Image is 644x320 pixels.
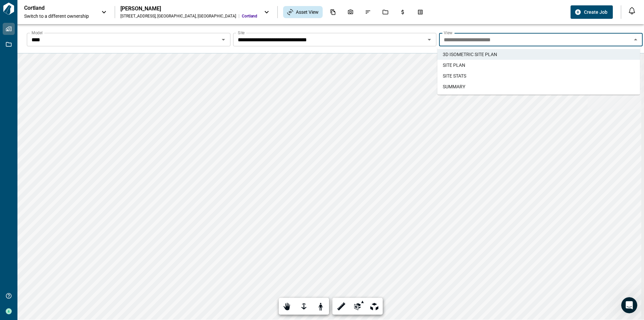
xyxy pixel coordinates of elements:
[32,30,43,36] label: Model
[444,30,452,36] label: View
[283,6,323,18] div: Asset View
[120,5,257,12] div: [PERSON_NAME]
[627,5,637,16] button: Open notification feed
[443,62,465,68] span: SITE PLAN
[378,6,392,18] div: Jobs
[571,5,613,19] button: Create Job
[443,51,497,58] span: 3D ISOMETRIC SITE PLAN​
[621,297,637,313] iframe: Intercom live chat
[238,30,245,36] label: Site
[326,6,340,18] div: Documents
[631,35,640,44] button: Close
[24,13,95,19] span: Switch to a different ownership
[120,13,236,19] div: [STREET_ADDRESS] , [GEOGRAPHIC_DATA] , [GEOGRAPHIC_DATA]
[425,35,434,44] button: Open
[343,6,358,18] div: Photos
[219,35,228,44] button: Open
[296,9,319,15] span: Asset View
[443,83,465,90] span: SUMMARY
[24,5,85,11] p: Cortland
[242,13,257,19] span: Cortland
[584,9,607,15] span: Create Job
[396,6,410,18] div: Budgets
[361,6,375,18] div: Issues & Info
[413,6,427,18] div: Takeoff Center
[443,73,466,79] span: SITE STATS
